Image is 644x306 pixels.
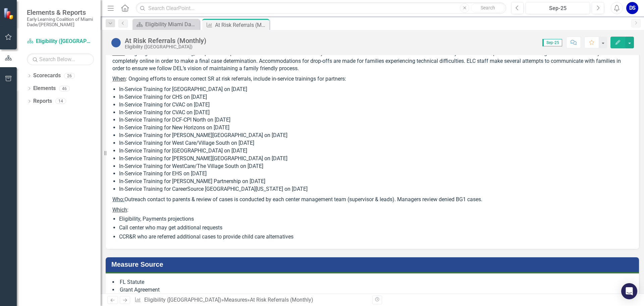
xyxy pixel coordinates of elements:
div: At Risk Referrals (Monthly) [125,37,206,44]
a: Eligibility ([GEOGRAPHIC_DATA]) [27,38,94,45]
div: » » [135,296,367,304]
p: Outreach contact to parents & review of cases is conducted by each center management team (superv... [112,194,632,205]
div: At Risk Referrals (Monthly) [215,21,268,29]
a: Reports [33,97,52,105]
input: Search Below... [27,53,94,65]
div: At Risk Referrals (Monthly) [250,297,313,303]
u: Which [112,207,127,213]
li: In-Service Training for West Care/Village South on [DATE] [119,139,632,147]
button: Sep-25 [526,2,590,14]
li: In-Service Training for CVAC on [DATE] [119,109,632,117]
div: Eligibility ([GEOGRAPHIC_DATA]) [125,44,206,49]
li: In-Service Training for EHS on [DATE] [119,170,632,178]
a: Scorecards [33,72,61,80]
a: Eligibility ([GEOGRAPHIC_DATA]) [144,297,221,303]
span: Elements & Reports [27,8,94,16]
span: Sep-25 [542,39,562,46]
li: In-Service Training for WestCare/The Village South on [DATE] [119,163,632,170]
button: DS [626,2,638,14]
span: Grant Agreement [120,287,160,293]
div: Sep-25 [528,4,588,12]
u: Who: [112,196,124,203]
img: No Information [111,37,121,48]
li: In-Service Training for [PERSON_NAME][GEOGRAPHIC_DATA] on [DATE] [119,132,632,139]
p: : Ongoing feedback in writing, via portal and phone is shared with families for timely submission... [112,48,632,74]
li: Call center who may get additional requests [119,224,632,232]
li: In-Service Training for New Horizons on [DATE] [119,124,632,132]
div: Open Intercom Messenger [621,283,637,299]
li: In-Service Training for [GEOGRAPHIC_DATA] on [DATE] [119,86,632,93]
span: Search [481,5,495,10]
div: 26 [64,73,75,79]
li: In-Service Training for CHS on [DATE] [119,93,632,101]
li: CCR&R who are referred additional cases to provide child care alternatives [119,233,632,241]
li: In-Service Training for [GEOGRAPHIC_DATA] on [DATE] [119,147,632,155]
input: Search ClearPoint... [136,2,506,14]
li: In-Service Training for [PERSON_NAME][GEOGRAPHIC_DATA] on [DATE] [119,155,632,163]
li: In-Service Training for CVAC on [DATE] [119,101,632,109]
u: What [112,50,125,56]
li: In-Service Training for [PERSON_NAME] Partnership on [DATE] [119,178,632,185]
p: : [112,205,632,214]
button: Search [471,3,504,13]
li: Eligibility, Payments projections [119,215,632,223]
small: Early Learning Coalition of Miami Dade/[PERSON_NAME] [27,16,94,28]
div: 46 [59,86,70,91]
a: Elements [33,85,56,92]
h3: Measure Source [111,261,636,268]
a: Measures [224,297,247,303]
a: Eligibility Miami Dade Dashboard [134,20,198,29]
li: In-Service Training for CareerSource [GEOGRAPHIC_DATA][US_STATE] on [DATE] [119,185,632,193]
u: When [112,76,126,82]
div: 14 [55,98,66,104]
p: : Ongoing efforts to ensure correct SR at risk referrals, include in-service trainings for partners: [112,74,632,84]
li: In-Service Training for DCF-CPI North on [DATE] [119,116,632,124]
img: ClearPoint Strategy [3,7,15,19]
div: Eligibility Miami Dade Dashboard [145,20,198,29]
span: FL Statute [120,279,144,285]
